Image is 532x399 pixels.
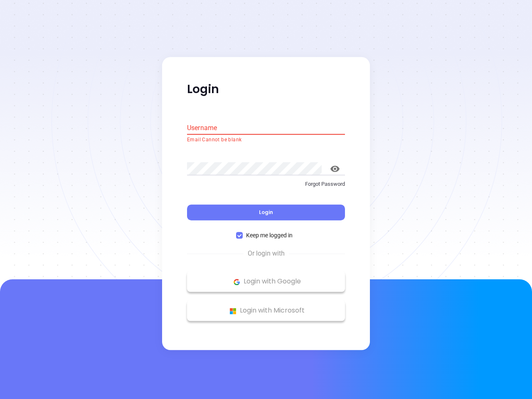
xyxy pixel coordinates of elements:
img: Microsoft Logo [228,306,238,316]
span: Keep me logged in [243,231,296,240]
p: Email Cannot be blank [187,136,345,144]
p: Login [187,82,345,97]
p: Login with Microsoft [191,305,341,317]
button: Microsoft Logo Login with Microsoft [187,300,345,321]
a: Forgot Password [187,180,345,195]
p: Login with Google [191,276,341,288]
img: Google Logo [232,277,242,287]
span: Login [259,209,273,216]
button: Login [187,205,345,221]
p: Forgot Password [187,180,345,188]
button: toggle password visibility [325,159,345,179]
span: Or login with [244,249,289,259]
button: Google Logo Login with Google [187,271,345,292]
